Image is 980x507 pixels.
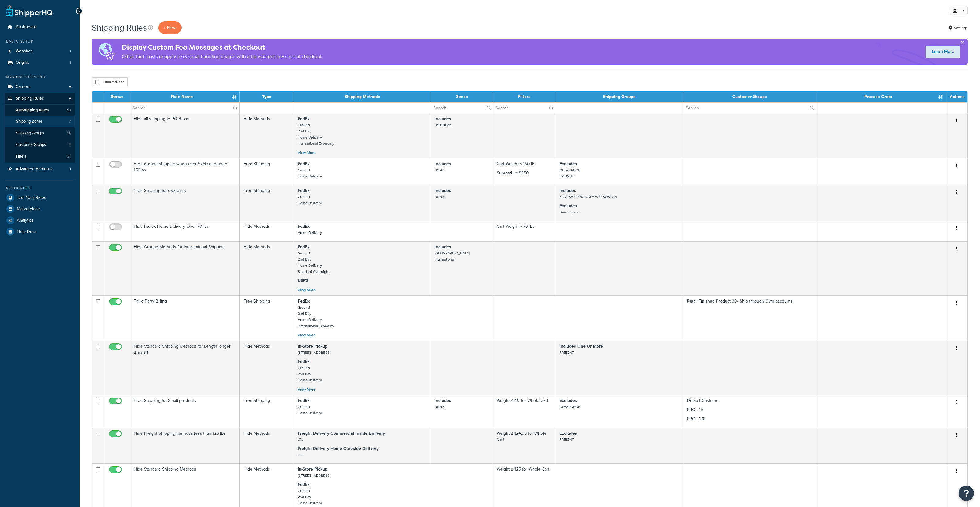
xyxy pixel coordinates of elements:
th: Actions [946,91,967,102]
span: 1 [70,60,71,65]
th: Status [104,91,130,102]
small: LTL [298,437,303,442]
small: [STREET_ADDRESS] [298,350,330,355]
th: Zones [431,91,493,102]
span: 1 [70,49,71,54]
img: logo_orange.svg [10,10,15,15]
a: Shipping Zones 7 [5,116,75,127]
div: Domain Overview [23,36,55,40]
button: Bulk Actions [92,77,128,86]
td: Free Shipping [240,395,294,428]
li: Shipping Groups [5,128,75,139]
a: Settings [948,24,968,32]
small: Ground 2nd Day Home Delivery International Economy [298,305,334,329]
strong: Excludes [560,203,577,209]
strong: Includes [435,116,451,122]
th: Rule Name : activate to sort column ascending [130,91,240,102]
span: 3 [69,166,71,172]
strong: FedEx [298,223,310,230]
th: Shipping Methods [294,91,431,102]
td: Hide Methods [240,428,294,463]
span: Shipping Zones [16,119,43,124]
strong: Freight Delivery Home Curbside Delivery [298,445,379,452]
strong: FedEx [298,116,310,122]
li: Shipping Rules [5,93,75,163]
span: 13 [67,108,71,113]
small: Ground Home Delivery [298,194,322,206]
li: Dashboard [5,21,75,33]
strong: Includes [435,397,451,404]
p: Subtotal >= $250 [497,170,552,176]
input: Search [493,103,555,113]
span: Analytics [17,218,34,223]
span: Shipping Groups [16,131,44,136]
small: [GEOGRAPHIC_DATA] International [435,250,470,262]
a: ShipperHQ Home [6,5,52,17]
input: Search [431,103,493,113]
strong: FedEx [298,244,310,250]
li: All Shipping Rules [5,105,75,116]
strong: Excludes [560,397,577,404]
button: Open Resource Center [959,486,974,501]
td: Hide Freight Shipping methods less than 125 lbs [130,428,240,463]
small: Unassigned [560,209,579,215]
input: Search [683,103,816,113]
small: [STREET_ADDRESS] [298,473,330,478]
td: Hide Ground Methods for International Shipping [130,241,240,295]
a: Analytics [5,215,75,226]
div: v 4.0.25 [17,10,30,15]
strong: Includes [560,187,576,194]
div: Resources [5,185,75,191]
span: Help Docs [17,229,37,234]
strong: FedEx [298,358,310,365]
th: Customer Groups [683,91,816,102]
span: 11 [68,142,71,147]
a: Advanced Features 3 [5,163,75,175]
td: Third Party Billing [130,295,240,341]
a: Test Your Rates [5,192,75,203]
small: CLEARANCE [560,404,580,410]
a: View More [298,387,315,392]
div: Basic Setup [5,39,75,44]
span: Dashboard [16,25,36,30]
div: Manage Shipping [5,74,75,80]
strong: In-Store Pickup [298,466,327,472]
a: Customer Groups 11 [5,139,75,151]
h4: Display Custom Fee Messages at Checkout [122,42,323,52]
span: Filters [16,154,26,159]
a: Marketplace [5,204,75,215]
small: US POBox [435,122,451,128]
strong: Excludes [560,430,577,436]
p: PRO - 15 [687,407,812,413]
small: US 48 [435,404,444,410]
th: Type [240,91,294,102]
small: Ground 2nd Day Home Delivery Standard Overnight [298,250,329,274]
small: US 48 [435,194,444,200]
span: All Shipping Rules [16,108,49,113]
span: Shipping Rules [16,96,44,101]
td: Hide Methods [240,113,294,158]
small: Ground Home Delivery [298,404,322,416]
td: Hide Methods [240,241,294,295]
small: FLAT SHIPPING RATE FOR SWATCH [560,194,617,200]
img: tab_keywords_by_traffic_grey.svg [61,36,66,40]
a: View More [298,150,315,155]
td: Default Customer [683,395,816,428]
td: Free Shipping for swatches [130,185,240,221]
a: All Shipping Rules 13 [5,105,75,116]
small: FREIGHT [560,350,574,355]
small: Ground 2nd Day Home Delivery [298,365,322,383]
span: Test Your Rates [17,195,46,200]
td: Hide Methods [240,221,294,241]
td: Weight ≤ 124.99 for Whole Cart [493,428,556,463]
small: LTL [298,452,303,458]
a: Carriers [5,81,75,93]
input: Search [130,103,239,113]
th: Process Order : activate to sort column ascending [816,91,946,102]
a: Websites 1 [5,46,75,57]
a: View More [298,287,315,293]
td: Free Shipping for Small products [130,395,240,428]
